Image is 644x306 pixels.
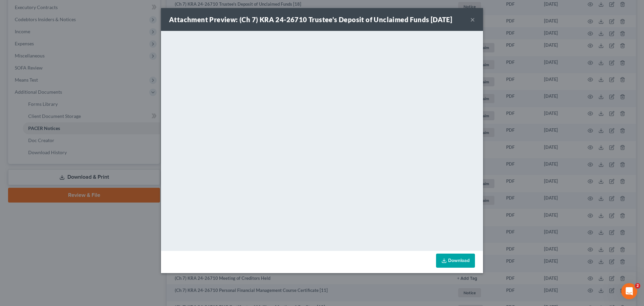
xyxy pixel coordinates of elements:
button: × [470,15,475,24]
iframe: Intercom live chat [621,283,637,299]
a: Download [436,254,475,268]
iframe: <object ng-attr-data='[URL][DOMAIN_NAME]' type='application/pdf' width='100%' height='650px'></ob... [161,31,483,249]
span: 2 [635,283,640,289]
strong: Attachment Preview: (Ch 7) KRA 24-26710 Trustee's Deposit of Unclaimed Funds [DATE] [169,15,452,24]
